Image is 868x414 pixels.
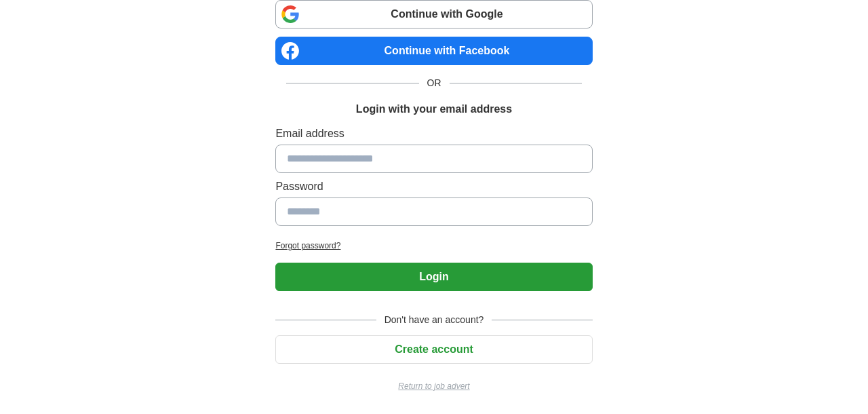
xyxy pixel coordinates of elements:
[275,240,592,252] a: Forgot password?
[275,343,592,355] a: Create account
[275,263,592,291] button: Login
[275,380,592,392] a: Return to job advert
[376,313,492,327] span: Don't have an account?
[275,126,592,142] label: Email address
[275,37,592,65] a: Continue with Facebook
[275,335,592,364] button: Create account
[275,178,592,195] label: Password
[419,76,450,90] span: OR
[356,101,512,117] h1: Login with your email address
